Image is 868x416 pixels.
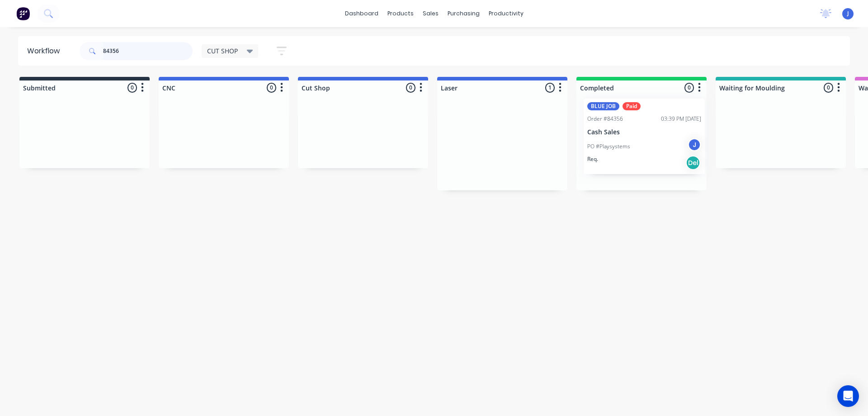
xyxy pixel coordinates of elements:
[837,385,859,407] div: Open Intercom Messenger
[340,7,383,20] a: dashboard
[418,7,443,20] div: sales
[103,42,193,60] input: Search for orders...
[484,7,528,20] div: productivity
[847,9,849,18] span: J
[207,46,238,56] span: CUT SHOP
[16,7,30,20] img: Factory
[27,46,64,57] div: Workflow
[383,7,418,20] div: products
[443,7,484,20] div: purchasing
